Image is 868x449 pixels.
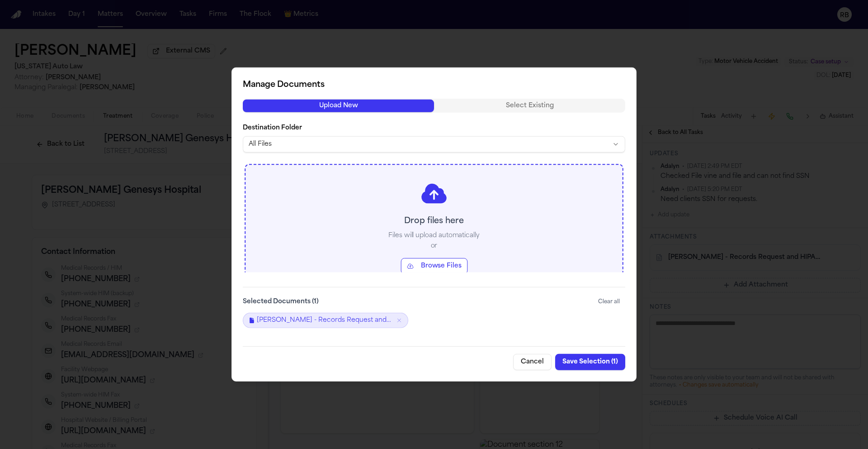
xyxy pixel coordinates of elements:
p: Files will upload automatically [388,231,480,240]
label: Destination Folder [243,124,625,133]
h2: Manage Documents [243,79,625,91]
p: or [431,242,438,251]
span: [PERSON_NAME] - Records Request and HIPAA Auth to [PERSON_NAME] Genesys Hospital - [DATE] [257,316,392,325]
button: Remove L. Jackson - Records Request and HIPAA Auth to Henry Ford Genesys Hospital - 8.30.25 [396,317,402,324]
button: Select Existing [434,99,625,112]
button: Save Selection (1) [555,354,625,370]
button: Browse Files [401,258,467,274]
button: Cancel [513,354,552,370]
button: Upload New [243,99,434,112]
p: Drop files here [404,215,464,228]
button: Clear all [593,295,625,309]
label: Selected Documents ( 1 ) [243,297,319,306]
